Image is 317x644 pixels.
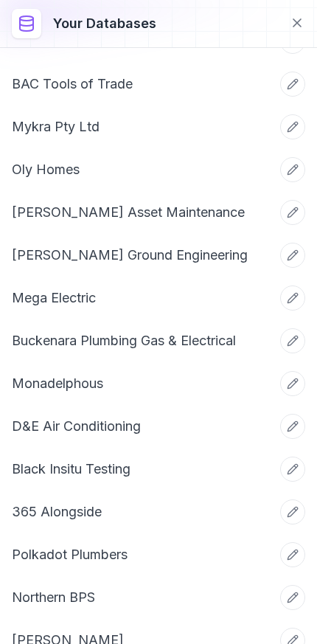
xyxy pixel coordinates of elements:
a: Oly Homes [12,159,270,180]
a: [PERSON_NAME] Asset Maintenance [12,202,270,223]
a: Black Insitu Testing [12,459,270,479]
a: Buckenara Plumbing Gas & Electrical [12,330,270,351]
h3: Your databases [53,13,156,34]
a: Monadelphous [12,373,270,394]
a: Tasman Power [12,31,270,52]
a: [PERSON_NAME] Ground Engineering [12,245,270,266]
a: BAC Tools of Trade [12,74,270,94]
a: 365 Alongside [12,502,270,522]
a: Mega Electric [12,288,270,308]
a: D&E Air Conditioning [12,416,270,437]
a: Polkadot Plumbers [12,544,270,565]
a: Mykra Pty Ltd [12,117,270,137]
a: Northern BPS [12,587,270,608]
